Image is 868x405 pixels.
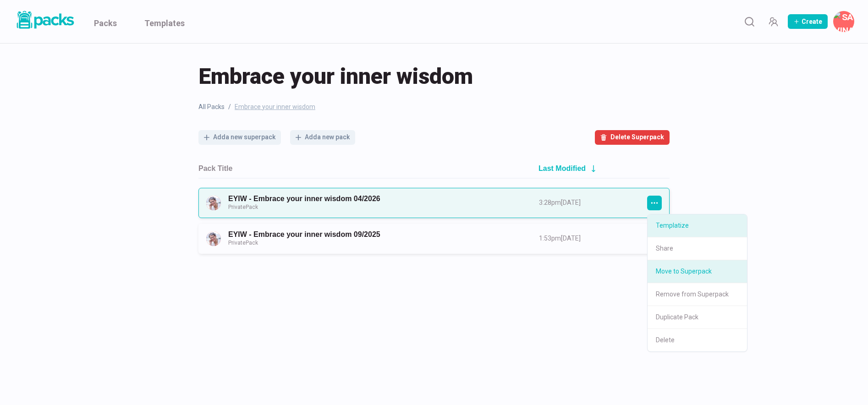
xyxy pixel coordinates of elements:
[198,102,225,112] a: All Packs
[14,9,76,31] img: Packs logo
[648,260,747,283] button: Move to Superpack
[648,214,747,237] button: Templatize
[198,130,281,145] button: Adda new superpack
[648,329,747,351] button: Delete
[788,14,828,29] button: Create Pack
[235,102,315,112] span: Embrace your inner wisdom
[595,130,670,145] button: Delete Superpack
[198,164,232,173] h2: Pack Title
[228,102,231,112] span: /
[648,237,747,260] button: Share
[198,102,670,112] nav: breadcrumb
[648,283,747,306] button: Remove from Superpack
[290,130,355,145] button: Adda new pack
[764,12,782,31] button: Manage Team Invites
[740,12,758,31] button: Search
[538,164,586,173] h2: Last Modified
[198,62,473,91] span: Embrace your inner wisdom
[648,306,747,329] button: Duplicate Pack
[833,11,854,32] button: Savina Tilmann
[14,9,76,34] a: Packs logo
